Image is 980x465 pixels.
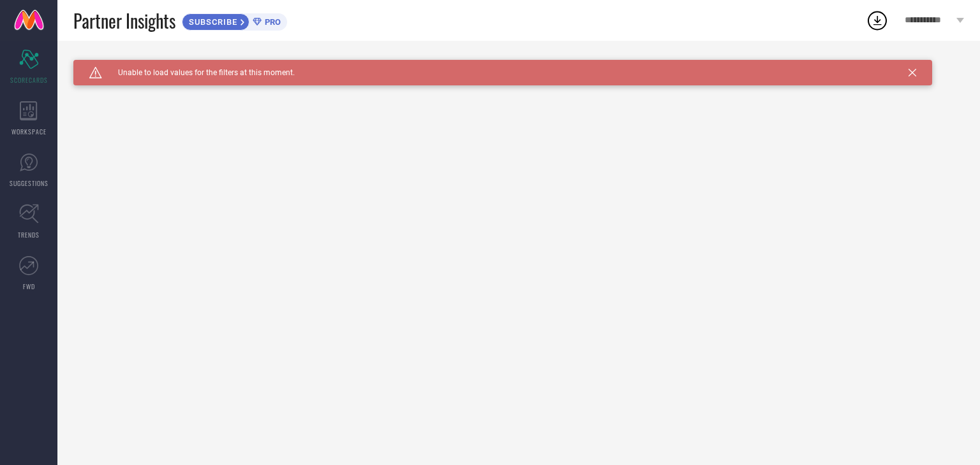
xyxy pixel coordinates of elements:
span: TRENDS [18,230,40,240]
a: SUBSCRIBEPRO [182,10,287,31]
div: Open download list [866,9,889,32]
span: Partner Insights [73,8,175,34]
span: SUGGESTIONS [10,178,48,188]
div: Unable to load filters at this moment. Please try later. [73,60,964,70]
span: PRO [262,17,281,27]
span: SCORECARDS [10,75,48,85]
span: WORKSPACE [11,127,47,136]
span: SUBSCRIBE [182,17,241,27]
span: FWD [23,282,35,291]
span: Unable to load values for the filters at this moment. [102,68,295,77]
